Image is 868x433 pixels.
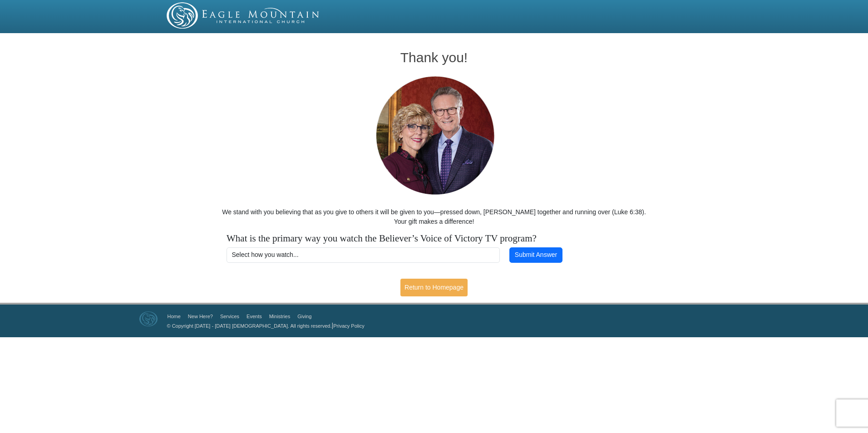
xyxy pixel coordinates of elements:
[188,314,213,319] a: New Here?
[220,314,239,319] a: Services
[333,323,364,329] a: Privacy Policy
[269,314,290,319] a: Ministries
[400,279,468,296] a: Return to Homepage
[222,50,646,65] h1: Thank you!
[164,321,365,330] p: |
[227,233,641,244] h4: What is the primary way you watch the Believer’s Voice of Victory TV program?
[222,207,646,226] p: We stand with you believing that as you give to others it will be given to you—pressed down, [PER...
[367,74,501,198] img: Pastors George and Terri Pearsons
[167,323,332,329] a: © Copyright [DATE] - [DATE] [DEMOGRAPHIC_DATA]. All rights reserved.
[167,2,320,29] img: EMIC
[139,311,158,327] img: Eagle Mountain International Church
[247,314,262,319] a: Events
[297,314,311,319] a: Giving
[168,314,181,319] a: Home
[509,247,562,263] button: Submit Answer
